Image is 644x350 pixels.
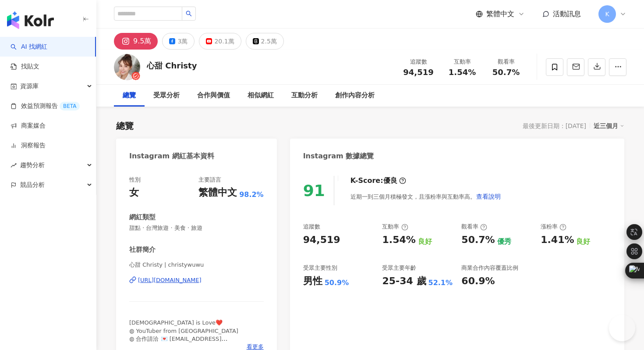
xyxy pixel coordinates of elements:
[449,68,476,77] span: 1.54%
[461,264,518,272] div: 商業合作內容覆蓋比例
[129,151,214,161] div: Instagram 網紅基本資料
[476,193,501,200] span: 查看說明
[461,223,487,231] div: 觀看率
[489,57,523,66] div: 觀看率
[129,245,156,254] div: 社群簡介
[133,35,151,47] div: 9.5萬
[553,10,581,18] span: 活動訊息
[594,120,624,132] div: 近三個月
[418,237,432,246] div: 良好
[114,54,140,80] img: KOL Avatar
[20,155,45,175] span: 趨勢分析
[198,186,237,200] div: 繁體中文
[383,176,397,186] div: 優良
[446,57,479,66] div: 互動率
[248,90,274,101] div: 相似網紅
[325,278,349,288] div: 50.9%
[492,68,520,77] span: 50.7%
[382,264,416,272] div: 受眾主要年齡
[350,176,406,186] div: K-Score :
[123,90,136,101] div: 總覽
[129,176,141,184] div: 性別
[20,175,45,195] span: 競品分析
[11,62,39,71] a: 找貼文
[541,223,566,231] div: 漲粉率
[239,190,264,200] span: 98.2%
[382,233,415,247] div: 1.54%
[11,43,47,51] a: searchAI 找網紅
[486,9,514,19] span: 繁體中文
[461,233,495,247] div: 50.7%
[476,188,501,205] button: 查看說明
[129,261,264,269] span: 心甜 Christy | christywuwu
[461,275,495,288] div: 60.9%
[303,275,322,288] div: 男性
[11,121,46,130] a: 商案媒合
[199,33,241,50] button: 20.1萬
[541,233,574,247] div: 1.41%
[523,122,586,129] div: 最後更新日期：[DATE]
[497,237,511,246] div: 優秀
[11,102,80,111] a: 效益預測報告BETA
[7,11,54,29] img: logo
[350,188,501,205] div: 近期一到三個月積極發文，且漲粉率與互動率高。
[138,276,202,284] div: [URL][DOMAIN_NAME]
[147,60,197,71] div: 心甜 Christy
[129,276,264,284] a: [URL][DOMAIN_NAME]
[114,33,158,50] button: 9.5萬
[303,264,337,272] div: 受眾主要性別
[129,224,264,232] span: 甜點 · 台灣旅遊 · 美食 · 旅遊
[11,141,46,150] a: 洞察報告
[382,275,426,288] div: 25-34 歲
[303,223,320,231] div: 追蹤數
[335,90,375,101] div: 創作內容分析
[153,90,180,101] div: 受眾分析
[605,9,609,19] span: K
[129,213,156,222] div: 網紅類型
[303,233,340,247] div: 94,519
[609,315,635,341] iframe: Help Scout Beacon - Open
[576,237,590,246] div: 良好
[303,182,325,200] div: 91
[11,162,17,168] span: rise
[246,33,284,50] button: 2.5萬
[261,35,277,47] div: 2.5萬
[186,11,192,17] span: search
[382,223,408,231] div: 互動率
[198,176,221,184] div: 主要語言
[291,90,318,101] div: 互動分析
[162,33,195,50] button: 3萬
[303,151,374,161] div: Instagram 數據總覽
[129,186,139,200] div: 女
[116,120,134,132] div: 總覽
[214,35,234,47] div: 20.1萬
[428,278,453,288] div: 52.1%
[403,68,433,77] span: 94,519
[197,90,230,101] div: 合作與價值
[20,76,39,96] span: 資源庫
[402,57,435,66] div: 追蹤數
[177,35,188,47] div: 3萬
